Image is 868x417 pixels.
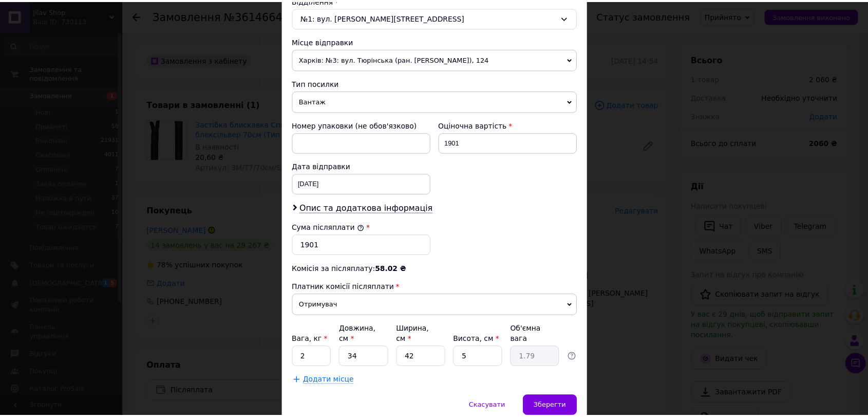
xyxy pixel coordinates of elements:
span: Додати місце [306,377,357,386]
label: Висота, см [458,336,504,344]
span: Скасувати [474,403,510,410]
span: Опис та додаткова інформація [303,203,437,213]
span: Отримувач [295,295,582,316]
div: №1: вул. [PERSON_NAME][STREET_ADDRESS] [295,7,582,28]
div: Об'ємна вага [515,324,564,345]
div: Номер упаковки (не обов'язково) [295,120,435,131]
span: Місце відправки [295,37,357,45]
span: Харків: №3: вул. Тюрінська (ран. [PERSON_NAME]), 124 [295,48,582,70]
span: 58.02 ₴ [379,265,410,273]
label: Довжина, см [342,325,379,344]
span: Зберегти [539,403,571,410]
div: Дата відправки [295,161,435,172]
label: Ширина, см [400,325,433,344]
div: Комісія за післяплату: [295,264,582,274]
span: Платник комісії післяплати [295,283,398,292]
label: Сума післяплати [295,224,368,232]
label: Вага, кг [295,336,331,344]
span: Тип посилки [295,79,342,87]
div: Оціночна вартість [443,120,582,131]
span: Вантаж [295,90,582,112]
